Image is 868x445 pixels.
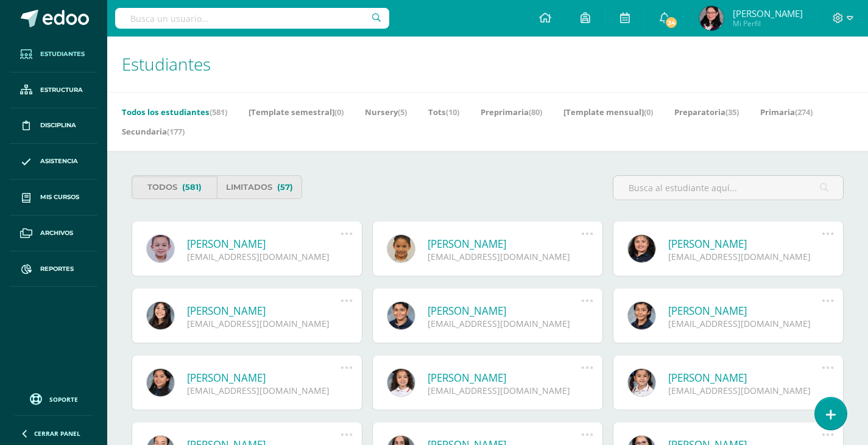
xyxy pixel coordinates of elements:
[10,180,97,215] a: Mis cursos
[40,264,74,274] span: Reportes
[529,107,542,117] span: (80)
[428,371,581,385] a: [PERSON_NAME]
[668,237,822,251] a: [PERSON_NAME]
[733,7,803,19] span: [PERSON_NAME]
[122,52,211,75] span: Estudiantes
[40,156,78,166] span: Asistencia
[613,176,843,200] input: Busca al estudiante aquí...
[725,107,739,117] span: (35)
[10,37,97,72] a: Estudiantes
[182,176,202,198] span: (581)
[167,126,185,137] span: (177)
[428,251,581,262] div: [EMAIL_ADDRESS][DOMAIN_NAME]
[277,176,293,198] span: (57)
[40,49,85,59] span: Estudiantes
[428,318,581,329] div: [EMAIL_ADDRESS][DOMAIN_NAME]
[40,85,83,95] span: Estructura
[334,107,344,117] span: (0)
[795,107,813,117] span: (274)
[122,102,227,122] a: Todos los estudiantes(581)
[210,107,227,117] span: (581)
[10,72,97,108] a: Estructura
[668,251,822,262] div: [EMAIL_ADDRESS][DOMAIN_NAME]
[644,107,653,117] span: (0)
[187,251,340,262] div: [EMAIL_ADDRESS][DOMAIN_NAME]
[428,237,581,251] a: [PERSON_NAME]
[10,215,97,251] a: Archivos
[15,390,93,407] a: Soporte
[187,304,340,318] a: [PERSON_NAME]
[428,304,581,318] a: [PERSON_NAME]
[115,8,389,29] input: Busca un usuario...
[428,385,581,396] div: [EMAIL_ADDRESS][DOMAIN_NAME]
[217,175,302,199] a: Limitados(57)
[428,102,459,122] a: Tots(10)
[34,429,80,438] span: Cerrar panel
[563,102,653,122] a: [Template mensual](0)
[665,16,678,29] span: 34
[122,122,185,141] a: Secundaria(177)
[10,251,97,287] a: Reportes
[187,237,340,251] a: [PERSON_NAME]
[187,371,340,385] a: [PERSON_NAME]
[699,6,724,30] img: 5b5dc2834911c0cceae0df2d5a0ff844.png
[40,192,79,202] span: Mis cursos
[668,304,822,318] a: [PERSON_NAME]
[760,102,813,122] a: Primaria(274)
[10,108,97,144] a: Disciplina
[49,395,78,404] span: Soporte
[187,385,340,396] div: [EMAIL_ADDRESS][DOMAIN_NAME]
[40,228,73,238] span: Archivos
[481,102,542,122] a: Preprimaria(80)
[733,18,803,29] span: Mi Perfil
[40,121,76,130] span: Disciplina
[249,102,344,122] a: [Template semestral](0)
[446,107,459,117] span: (10)
[674,102,739,122] a: Preparatoria(35)
[10,144,97,180] a: Asistencia
[132,175,217,199] a: Todos(581)
[668,385,822,396] div: [EMAIL_ADDRESS][DOMAIN_NAME]
[398,107,407,117] span: (5)
[668,371,822,385] a: [PERSON_NAME]
[668,318,822,329] div: [EMAIL_ADDRESS][DOMAIN_NAME]
[187,318,340,329] div: [EMAIL_ADDRESS][DOMAIN_NAME]
[365,102,407,122] a: Nursery(5)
